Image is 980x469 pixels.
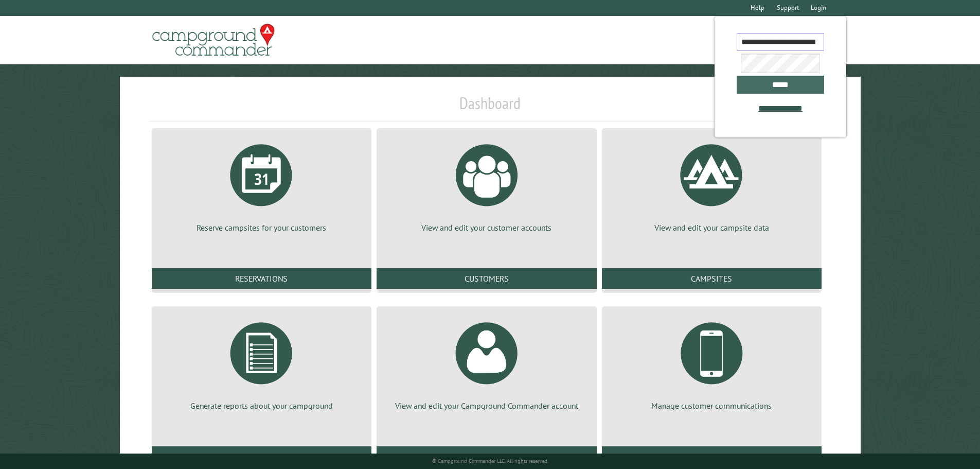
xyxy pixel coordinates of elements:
[389,315,584,411] a: View and edit your Campground Commander account
[149,20,278,60] img: Campground Commander
[164,400,359,411] p: Generate reports about your campground
[614,400,809,411] p: Manage customer communications
[614,136,809,233] a: View and edit your campsite data
[389,400,584,411] p: View and edit your Campground Commander account
[602,446,822,467] a: Communications
[432,458,548,464] small: © Campground Commander LLC. All rights reserved.
[377,446,596,467] a: Account
[614,315,809,411] a: Manage customer communications
[389,136,584,233] a: View and edit your customer accounts
[164,315,359,411] a: Generate reports about your campground
[152,268,371,289] a: Reservations
[164,136,359,233] a: Reserve campsites for your customers
[164,222,359,233] p: Reserve campsites for your customers
[149,93,831,121] h1: Dashboard
[614,222,809,233] p: View and edit your campsite data
[389,222,584,233] p: View and edit your customer accounts
[152,446,371,467] a: Reports
[377,268,596,289] a: Customers
[602,268,822,289] a: Campsites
